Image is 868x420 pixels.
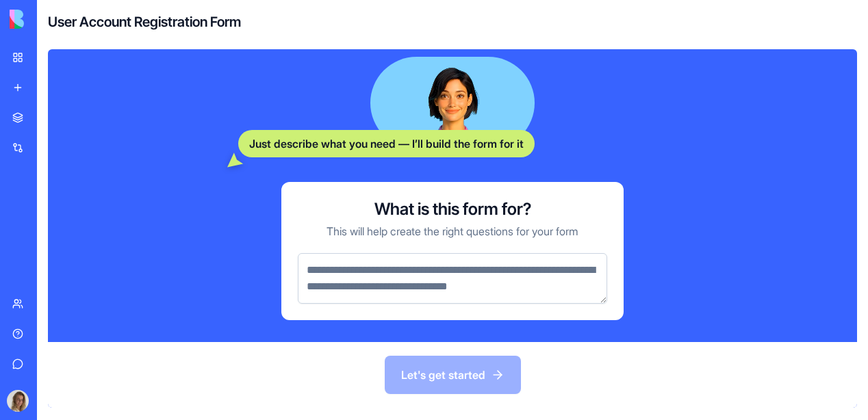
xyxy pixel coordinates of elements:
[7,390,29,412] img: ACg8ocLUfAR7g3Po6UimjxV5xVxchLJPONH2bvwUg8xKxWFgB4118qQQ=s96-c
[48,12,241,31] h4: User Account Registration Form
[10,10,94,29] img: logo
[374,198,531,220] h3: What is this form for?
[327,223,578,239] p: This will help create the right questions for your form
[238,130,535,157] div: Just describe what you need — I’ll build the form for it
